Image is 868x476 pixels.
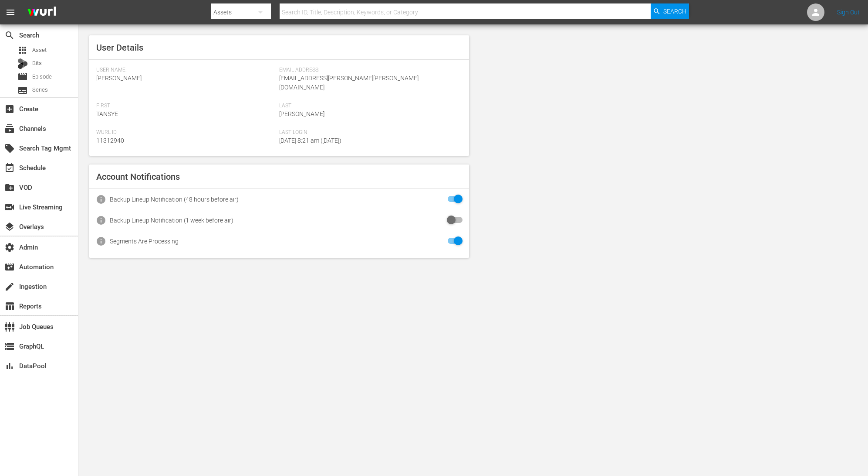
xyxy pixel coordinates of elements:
span: Last Login [279,129,458,136]
span: [DATE] 8:21 am ([DATE]) [279,137,341,144]
span: [PERSON_NAME] [279,110,324,117]
span: Wurl Id [96,129,275,136]
span: [PERSON_NAME] [96,75,142,82]
span: Bits [32,59,42,68]
div: Bits [17,58,28,69]
span: menu [5,7,16,17]
span: Reports [4,301,15,312]
span: Overlays [4,222,15,232]
span: VOD [4,182,15,193]
span: Ingestion [4,281,15,292]
span: Episode [32,72,52,81]
span: Live Streaming [4,202,15,212]
a: Sign Out [837,9,860,16]
span: Episode [17,72,28,82]
span: [EMAIL_ADDRESS][PERSON_NAME][PERSON_NAME][DOMAIN_NAME] [279,75,419,91]
span: Last [279,103,458,110]
span: 11312940 [96,137,124,144]
span: info [96,194,106,205]
span: Tansye [96,110,118,117]
span: Automation [4,262,15,272]
button: Search [651,3,689,19]
span: Admin [4,242,15,253]
span: Account Notifications [96,171,180,182]
span: User Name: [96,67,275,74]
span: info [96,236,106,247]
div: Segments Are Processing [110,238,179,245]
span: Search [663,3,686,19]
span: Series [32,86,48,94]
span: GraphQL [4,341,15,352]
span: Asset [17,45,28,55]
img: ans4CAIJ8jUAAAAAAAAAAAAAAAAAAAAAAAAgQb4GAAAAAAAAAAAAAAAAAAAAAAAAJMjXAAAAAAAAAAAAAAAAAAAAAAAAgAT5G... [21,2,63,23]
span: Job Queues [4,322,15,332]
span: Schedule [4,163,15,173]
span: Channels [4,123,15,134]
span: DataPool [4,361,15,371]
span: Create [4,104,15,114]
span: Search Tag Mgmt [4,143,15,154]
span: User Details [96,42,143,53]
span: Asset [32,46,47,55]
span: info [96,215,106,226]
div: Backup Lineup Notification (48 hours before air) [110,196,239,203]
span: Series [17,85,28,96]
span: First [96,103,275,110]
div: Backup Lineup Notification (1 week before air) [110,217,233,224]
span: Email Address: [279,67,458,74]
span: Search [4,30,15,41]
